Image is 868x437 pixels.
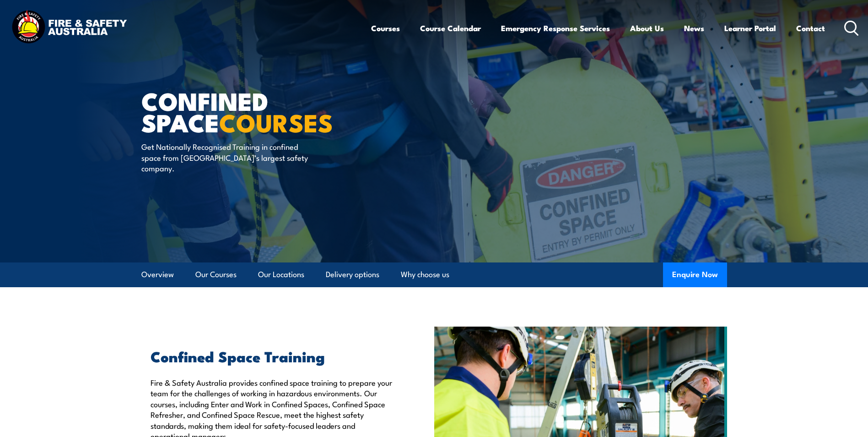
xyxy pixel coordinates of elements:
a: Our Courses [195,262,237,287]
h2: Confined Space Training [151,350,392,362]
a: Course Calendar [420,16,481,40]
a: Overview [141,262,174,287]
a: Our Locations [258,262,304,287]
h1: Confined Space [141,90,367,132]
strong: COURSES [219,103,333,141]
a: Courses [371,16,400,40]
a: Emergency Response Services [501,16,610,40]
a: Learner Portal [724,16,776,40]
a: Delivery options [326,262,379,287]
a: Contact [796,16,825,40]
button: Enquire Now [663,262,727,287]
p: Get Nationally Recognised Training in confined space from [GEOGRAPHIC_DATA]’s largest safety comp... [141,141,308,173]
a: About Us [630,16,664,40]
a: News [684,16,704,40]
a: Why choose us [401,262,449,287]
